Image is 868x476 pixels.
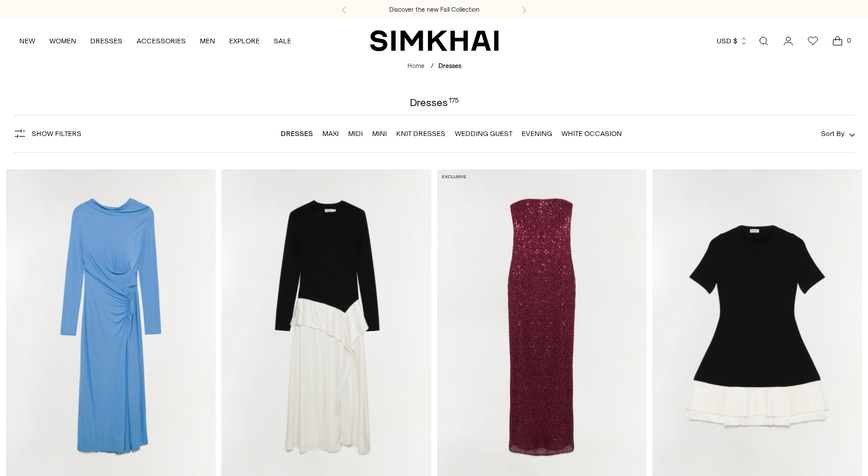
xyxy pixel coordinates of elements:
a: Wedding Guest [455,130,512,138]
button: Show Filters [13,124,81,143]
a: Mini [372,130,387,138]
button: USD $ [717,28,748,54]
a: Go to the account page [777,29,800,53]
div: 175 [449,97,459,108]
a: SIMKHAI [370,29,499,52]
button: Sort By [821,127,855,140]
a: DRESSES [90,28,122,54]
a: Evening [522,130,552,138]
a: ACCESSORIES [137,28,186,54]
span: 0 [843,35,854,46]
span: Show Filters [32,130,81,138]
a: MEN [200,28,215,54]
span: Dresses [438,62,461,70]
div: / [431,62,434,72]
nav: Linked collections [281,121,622,146]
a: Maxi [322,130,339,138]
a: Knit Dresses [396,130,445,138]
a: Midi [348,130,363,138]
a: Open cart modal [826,29,849,53]
a: EXPLORE [229,28,260,54]
nav: breadcrumbs [407,62,461,72]
a: Wishlist [801,29,825,53]
a: SALE [274,28,291,54]
a: Home [407,62,424,70]
span: Sort By [821,130,845,138]
a: WOMEN [49,28,76,54]
a: Dresses [281,130,313,138]
h1: Dresses [410,97,459,108]
a: White Occasion [561,130,622,138]
a: Discover the new Fall Collection [389,5,479,15]
a: Open search modal [752,29,775,53]
a: NEW [19,28,35,54]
